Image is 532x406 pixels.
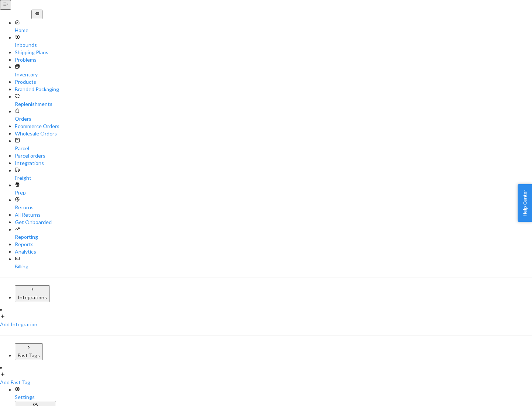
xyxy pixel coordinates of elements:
a: Prep [15,182,532,196]
a: Orders [15,108,532,123]
a: Reports [15,241,532,248]
a: Returns [15,196,532,211]
a: Analytics [15,248,532,255]
button: Fast Tags [15,343,43,360]
a: Integrations [15,159,532,167]
div: Prep [15,189,532,196]
div: Orders [15,115,532,123]
a: Problems [15,56,532,63]
a: All Returns [15,211,532,219]
button: Integrations [15,285,50,302]
a: Inventory [15,63,532,78]
a: Settings [15,386,532,401]
a: Home [15,19,532,34]
div: Parcel [15,145,532,152]
a: Ecommerce Orders [15,123,532,130]
a: Freight [15,167,532,182]
div: Integrations [18,294,47,301]
div: Freight [15,174,532,182]
div: Inventory [15,71,532,78]
button: Close Navigation [31,10,42,19]
a: Branded Packaging [15,86,532,93]
a: Inbounds [15,34,532,49]
div: Settings [15,393,532,401]
a: Shipping Plans [15,49,532,56]
a: Replenishments [15,93,532,108]
div: Reporting [15,233,532,241]
a: Get Onboarded [15,219,532,226]
div: Billing [15,263,532,270]
a: Parcel [15,137,532,152]
a: Parcel orders [15,152,532,159]
div: Fast Tags [18,352,40,359]
div: Replenishments [15,100,532,108]
a: Wholesale Orders [15,130,532,137]
div: Home [15,27,532,34]
div: Returns [15,204,532,211]
a: Billing [15,255,532,270]
a: Products [15,78,532,86]
a: Reporting [15,226,532,241]
div: Inbounds [15,41,532,49]
button: Help Center [518,184,532,222]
